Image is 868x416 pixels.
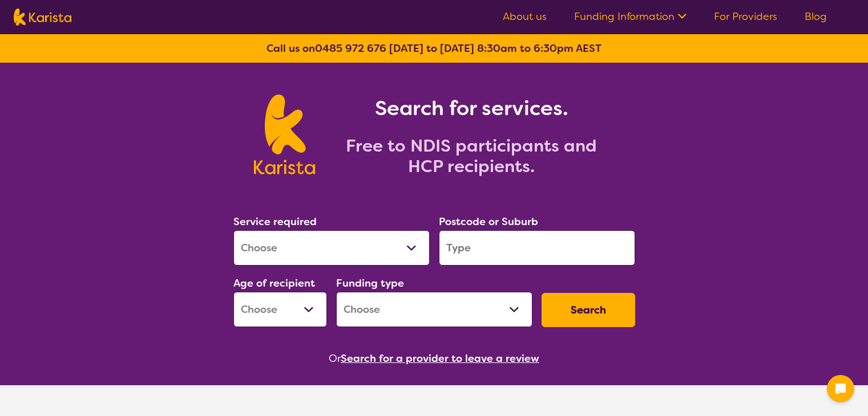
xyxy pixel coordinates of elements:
[542,293,635,327] button: Search
[805,10,827,23] a: Blog
[439,215,538,229] label: Postcode or Suburb
[315,42,386,55] a: 0485 972 676
[503,10,547,23] a: About us
[329,136,614,177] h2: Free to NDIS participants and HCP recipients.
[714,10,777,23] a: For Providers
[439,230,635,266] input: Type
[14,9,71,26] img: Karista logo
[329,350,341,367] span: Or
[574,10,687,23] a: Funding Information
[341,350,539,367] button: Search for a provider to leave a review
[233,215,317,229] label: Service required
[329,95,614,122] h1: Search for services.
[336,276,404,290] label: Funding type
[267,42,601,55] b: Call us on [DATE] to [DATE] 8:30am to 6:30pm AEST
[233,276,315,290] label: Age of recipient
[254,95,315,174] img: Karista logo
